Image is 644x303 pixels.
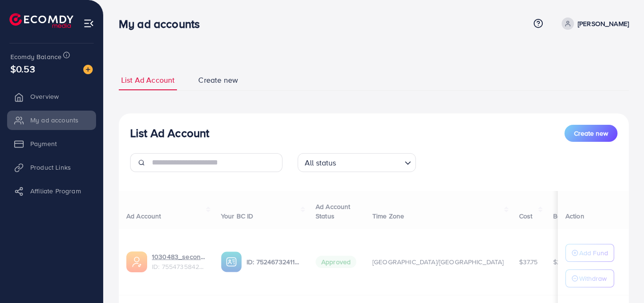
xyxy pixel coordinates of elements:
[10,52,62,61] span: Ecomdy Balance
[121,75,175,86] span: List Ad Account
[574,129,608,138] span: Create new
[578,18,629,29] p: [PERSON_NAME]
[298,153,416,172] div: Search for option
[339,154,401,170] input: Search for option
[119,17,207,31] h3: My ad accounts
[198,75,238,86] span: Create new
[9,13,73,28] img: logo
[10,62,35,76] span: $0.53
[303,156,338,170] span: All status
[130,126,209,140] h3: List Ad Account
[83,18,94,29] img: menu
[565,125,618,142] button: Create new
[83,65,93,74] img: image
[558,17,629,30] a: [PERSON_NAME]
